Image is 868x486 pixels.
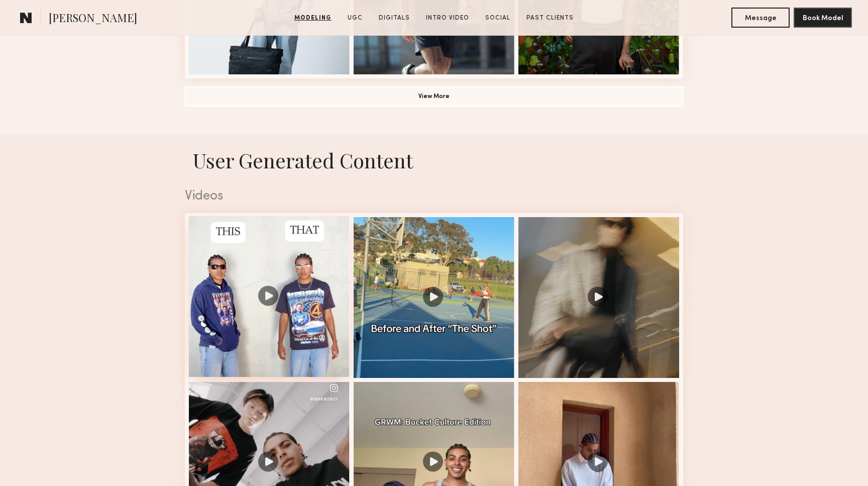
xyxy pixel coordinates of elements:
a: Book Model [794,13,852,22]
div: Videos [185,190,683,203]
a: Social [481,14,514,23]
a: Intro Video [422,14,473,23]
a: Modeling [290,14,336,23]
h1: User Generated Content [177,147,691,173]
a: Past Clients [522,14,578,23]
a: Digitals [375,14,414,23]
button: View More [185,86,683,107]
a: UGC [344,14,367,23]
button: Message [731,8,790,28]
span: [PERSON_NAME] [49,10,137,28]
button: Book Model [794,8,852,28]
